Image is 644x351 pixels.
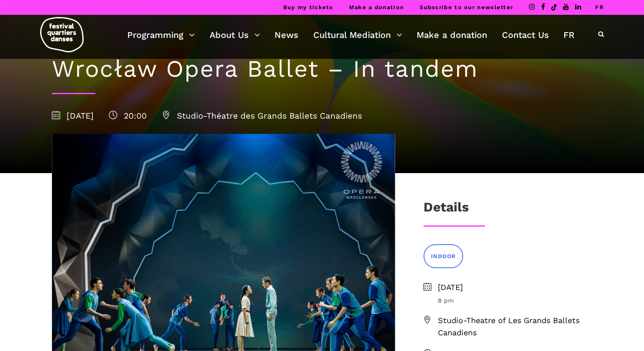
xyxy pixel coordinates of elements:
a: Programming [127,27,195,42]
a: FR [563,27,574,42]
a: Buy my tickets [283,4,333,10]
a: Subscribe to our newsletter [420,4,513,10]
a: Make a donation [349,4,404,10]
a: FR [595,4,604,10]
span: 8 pm [438,296,592,305]
span: INDOOR [431,252,456,261]
a: Contact Us [502,27,549,42]
img: logo-fqd-med [40,17,84,52]
span: Studio-Theatre of Les Grands Ballets Canadiens [438,314,592,340]
h3: Details [424,199,469,221]
span: [DATE] [52,111,94,121]
span: 20:00 [109,111,147,121]
a: About Us [210,27,260,42]
span: [DATE] [438,281,592,294]
h1: Wrocław Opera Ballet – In tandem [52,55,592,83]
a: Make a donation [417,27,487,42]
a: News [275,27,298,42]
a: Cultural Mediation [313,27,402,42]
a: INDOOR [424,244,463,268]
span: Studio-Théatre des Grands Ballets Canadiens [162,111,362,121]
